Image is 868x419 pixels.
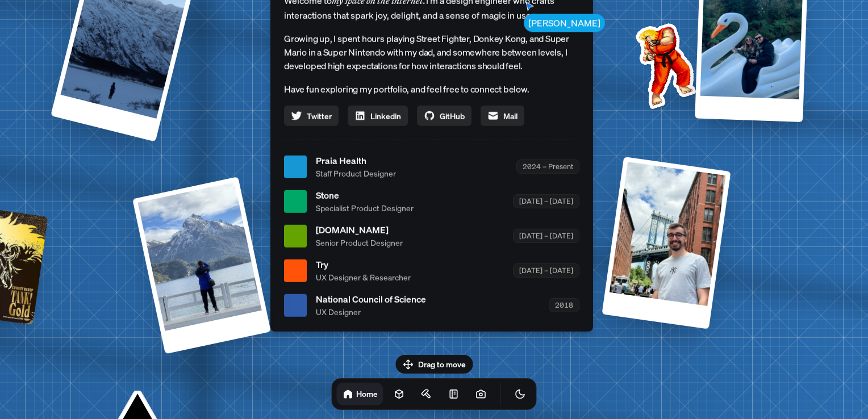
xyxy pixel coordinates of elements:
div: [DATE] – [DATE] [513,229,579,243]
span: UX Designer [316,306,426,318]
div: [DATE] – [DATE] [513,194,579,208]
p: Growing up, I spent hours playing Street Fighter, Donkey Kong, and Super Mario in a Super Nintend... [284,32,579,73]
div: 2018 [549,298,579,312]
span: Senior Product Designer [316,237,403,249]
span: [DOMAIN_NAME] [316,223,403,237]
span: National Council of Science [316,292,426,306]
span: Staff Product Designer [316,167,396,179]
a: Linkedin [348,106,408,126]
span: Try [316,258,411,271]
span: GitHub [440,110,465,121]
h1: Home [356,388,378,399]
span: UX Designer & Researcher [316,271,411,283]
span: Twitter [307,110,332,121]
span: Linkedin [370,110,401,121]
a: Twitter [284,106,339,126]
img: Profile example [606,6,721,121]
span: Specialist Product Designer [316,202,414,214]
span: Praia Health [316,154,396,167]
a: Mail [481,106,524,126]
div: [DATE] – [DATE] [513,263,579,278]
span: Stone [316,188,414,202]
a: GitHub [417,106,471,126]
button: Toggle Theme [509,383,532,405]
span: Mail [503,110,518,121]
div: 2024 – Present [516,160,579,174]
p: Have fun exploring my portfolio, and feel free to connect below. [284,82,579,97]
a: Home [337,383,383,405]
